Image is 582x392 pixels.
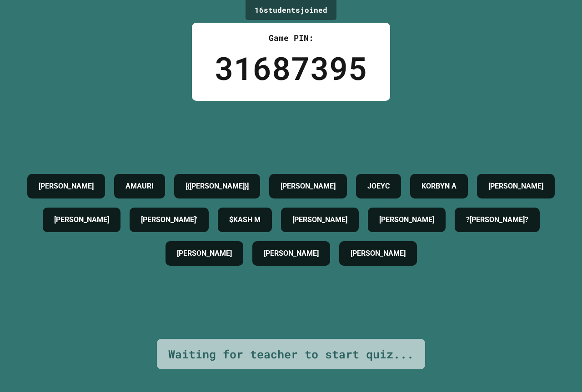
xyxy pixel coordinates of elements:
[141,214,197,225] h4: [PERSON_NAME]'
[264,248,319,259] h4: [PERSON_NAME]
[177,248,232,259] h4: [PERSON_NAME]
[466,214,528,225] h4: ?[PERSON_NAME]?
[421,181,457,192] h4: KORBYN A
[281,181,336,192] h4: [PERSON_NAME]
[54,214,109,225] h4: [PERSON_NAME]
[488,181,543,192] h4: [PERSON_NAME]
[229,214,261,225] h4: $KASH M
[351,248,406,259] h4: [PERSON_NAME]
[215,44,367,92] div: 31687395
[215,32,367,44] div: Game PIN:
[367,181,390,192] h4: JOEYC
[168,346,414,363] div: Waiting for teacher to start quiz...
[292,214,347,225] h4: [PERSON_NAME]
[186,181,249,192] h4: [{[PERSON_NAME]}]
[379,214,434,225] h4: [PERSON_NAME]
[125,181,154,192] h4: AMAURI
[39,181,94,192] h4: [PERSON_NAME]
